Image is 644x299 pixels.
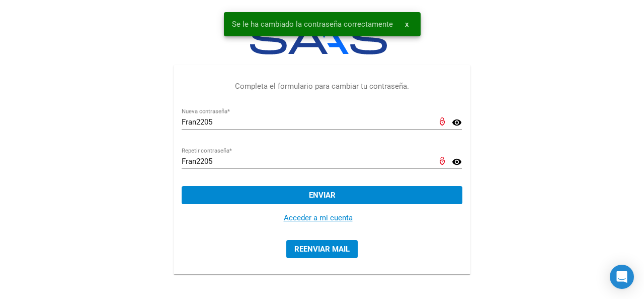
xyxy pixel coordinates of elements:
[232,19,393,29] span: Se le ha cambiado la contraseña correctamente
[286,240,358,258] button: Reenviar mail
[397,15,417,33] button: x
[294,245,350,254] span: Reenviar mail
[452,116,462,129] mat-icon: visibility
[284,213,353,222] a: Acceder a mi cuenta
[182,186,462,204] button: Enviar
[610,265,634,289] div: Open Intercom Messenger
[452,156,462,168] mat-icon: visibility
[405,20,409,29] span: x
[182,81,462,92] p: Completa el formulario para cambiar tu contraseña.
[309,191,336,200] span: Enviar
